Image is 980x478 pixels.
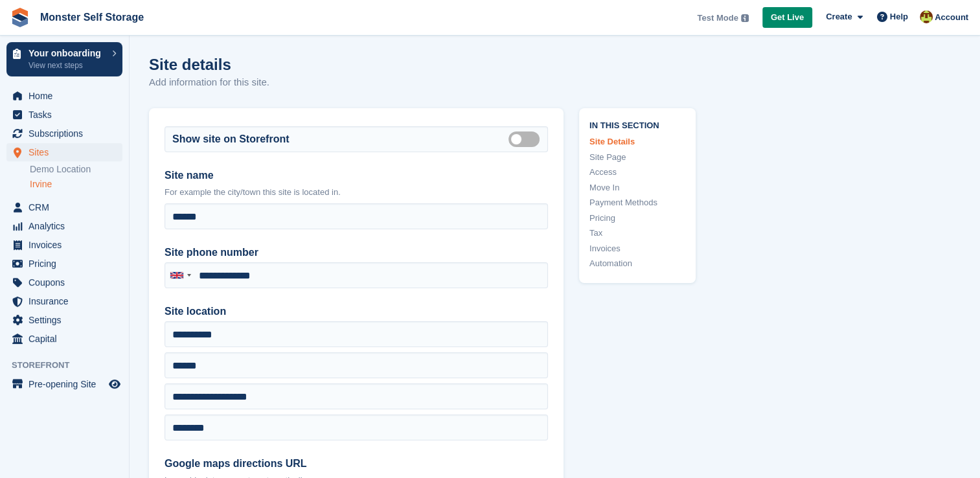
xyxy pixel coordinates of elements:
a: Site Page [589,151,685,164]
a: Access [589,166,685,179]
a: menu [6,292,122,310]
a: menu [6,330,122,348]
span: Invoices [28,236,106,254]
a: menu [6,124,122,142]
label: Google maps directions URL [165,456,548,472]
p: View next steps [28,60,106,71]
img: Kurun Sangha [920,10,933,23]
span: Analytics [28,217,106,235]
span: Insurance [28,292,106,310]
a: Monster Self Storage [35,6,149,28]
a: Preview store [107,376,122,392]
span: In this section [589,119,685,131]
h1: Site details [149,56,269,73]
span: Test Mode [697,12,738,25]
a: Move In [589,181,685,194]
span: Pre-opening Site [28,375,106,393]
a: Invoices [589,242,685,255]
p: For example the city/town this site is located in. [165,186,548,199]
span: Capital [28,330,106,348]
span: Tasks [28,106,106,124]
div: United Kingdom: +44 [165,263,195,288]
a: Tax [589,227,685,240]
a: Site Details [589,135,685,148]
a: Payment Methods [589,196,685,209]
a: menu [6,106,122,124]
img: icon-info-grey-7440780725fd019a000dd9b08b2336e03edf1995a4989e88bcd33f0948082b44.svg [741,14,749,22]
a: menu [6,198,122,216]
span: Account [935,11,968,24]
p: Your onboarding [28,49,106,58]
p: Add information for this site. [149,75,269,90]
a: menu [6,311,122,329]
span: Coupons [28,273,106,291]
span: Create [826,10,852,23]
a: menu [6,217,122,235]
a: Demo Location [30,163,122,176]
a: Irvine [30,178,122,190]
span: Settings [28,311,106,329]
a: menu [6,273,122,291]
span: Get Live [771,11,804,24]
a: menu [6,375,122,393]
label: Site location [165,304,548,319]
a: Your onboarding View next steps [6,42,122,76]
a: menu [6,255,122,273]
label: Is public [508,138,545,140]
span: Home [28,87,106,105]
span: Pricing [28,255,106,273]
span: Subscriptions [28,124,106,142]
label: Show site on Storefront [172,131,289,147]
a: menu [6,236,122,254]
span: Help [890,10,908,23]
a: Automation [589,257,685,270]
a: Pricing [589,212,685,225]
img: stora-icon-8386f47178a22dfd0bd8f6a31ec36ba5ce8667c1dd55bd0f319d3a0aa187defe.svg [10,8,30,27]
a: menu [6,87,122,105]
span: Storefront [12,359,129,372]
label: Site phone number [165,245,548,260]
span: Sites [28,143,106,161]
span: CRM [28,198,106,216]
a: Get Live [762,7,812,28]
a: menu [6,143,122,161]
label: Site name [165,168,548,183]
